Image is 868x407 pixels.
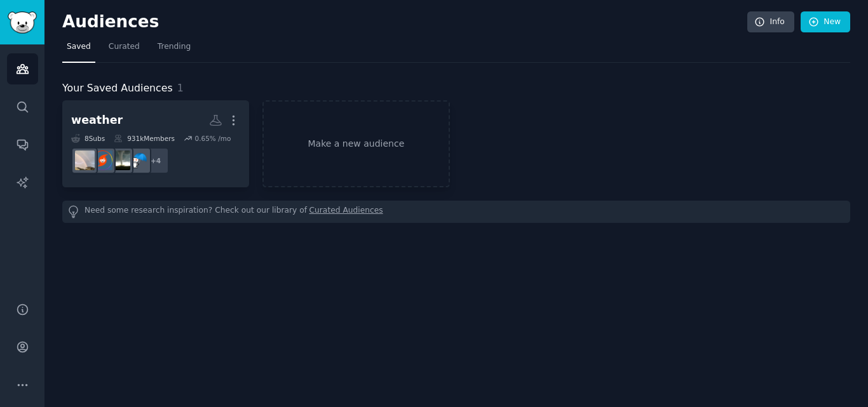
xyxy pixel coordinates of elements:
[262,100,449,187] a: Make a new audience
[109,41,140,53] span: Curated
[93,150,112,170] img: TropicalWeather
[309,205,383,218] a: Curated Audiences
[71,112,123,128] div: weather
[62,37,95,63] a: Saved
[801,11,850,33] a: New
[177,82,184,94] span: 1
[71,134,105,143] div: 8 Sub s
[62,100,249,187] a: weather8Subs931kMembers0.65% /mo+4UKWeatherWeatherGifsTropicalWeatherweather
[194,134,231,143] div: 0.65 % /mo
[153,37,195,63] a: Trending
[62,12,747,32] h2: Audiences
[104,37,144,63] a: Curated
[8,11,37,34] img: GummySearch logo
[128,150,148,170] img: UKWeather
[62,201,850,223] div: Need some research inspiration? Check out our library of
[747,11,794,33] a: Info
[114,134,175,143] div: 931k Members
[111,150,130,170] img: WeatherGifs
[158,41,191,53] span: Trending
[75,150,95,170] img: weather
[142,147,169,174] div: + 4
[62,81,173,97] span: Your Saved Audiences
[67,41,91,53] span: Saved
